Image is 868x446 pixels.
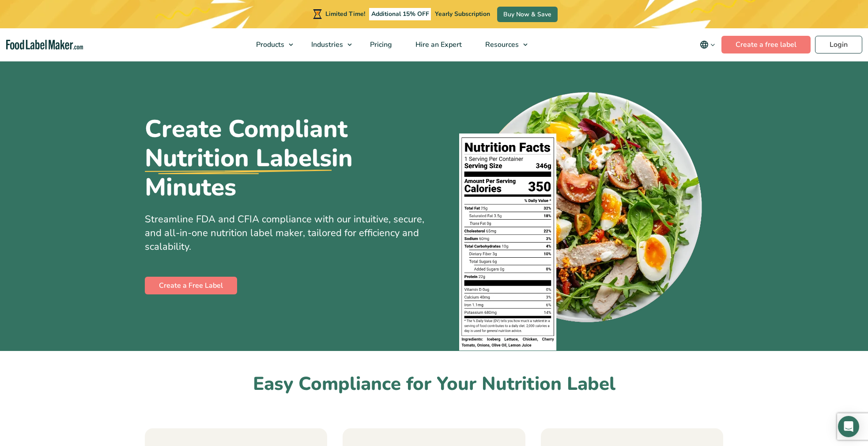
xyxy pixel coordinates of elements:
a: Login [815,36,862,53]
h2: Easy Compliance for Your Nutrition Label [145,372,723,396]
h1: Create Compliant in Minutes [145,114,427,202]
u: Nutrition Labels [145,144,332,173]
span: Streamline FDA and CFIA compliance with our intuitive, secure, and all-in-one nutrition label mak... [145,213,424,253]
a: Pricing [359,28,402,61]
span: Additional 15% OFF [369,8,431,20]
span: Limited Time! [325,10,365,18]
span: Hire an Expert [413,40,463,50]
div: Open Intercom Messenger [838,416,859,437]
a: Industries [300,28,356,61]
span: Industries [309,40,344,50]
span: Resources [483,40,520,50]
span: Products [253,40,285,50]
a: Buy Now & Save [497,7,558,22]
img: A plate of food with a nutrition facts label on top of it. [459,86,705,351]
span: Yearly Subscription [435,10,490,18]
span: Pricing [367,40,393,50]
a: Hire an Expert [404,28,472,61]
a: Products [245,28,298,61]
a: Resources [474,28,532,61]
a: Create a free label [721,36,811,53]
a: Create a Free Label [145,277,237,294]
